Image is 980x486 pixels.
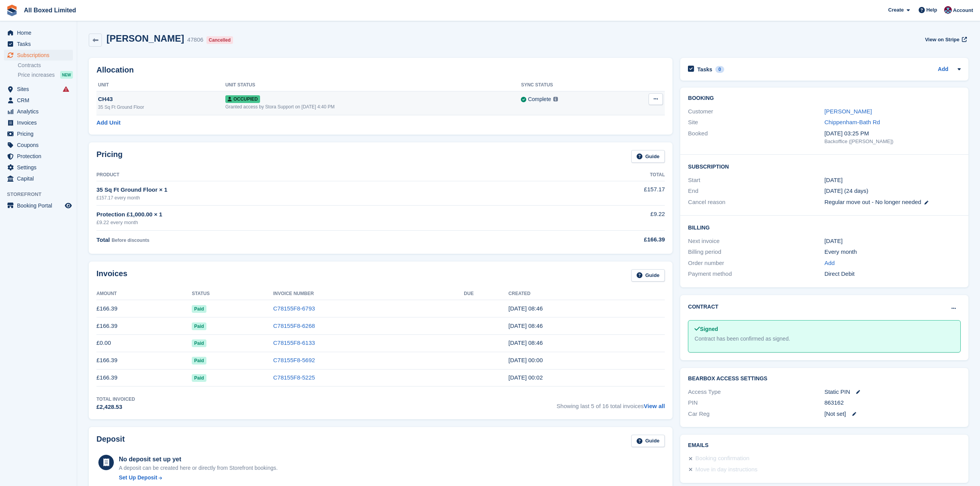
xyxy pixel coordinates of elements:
div: Backoffice ([PERSON_NAME]) [825,138,961,145]
div: Granted access by Stora Support on [DATE] 4:40 PM [225,103,521,110]
a: Guide [631,150,665,163]
div: Car Reg [688,410,824,418]
th: Status [192,288,273,300]
a: Guide [631,435,665,447]
td: £0.00 [96,334,192,352]
div: Contract has been confirmed as signed. [694,335,954,343]
span: Paid [192,305,206,313]
td: £166.39 [96,352,192,369]
div: Booking confirmation [695,454,749,463]
td: £166.39 [96,317,192,335]
span: Before discounts [112,238,149,243]
span: Tasks [17,39,63,49]
h2: Contract [688,303,718,311]
div: Access Type [688,388,824,397]
a: C78155F8-5225 [273,374,315,381]
div: Move in day instructions [695,465,757,474]
div: 0 [715,66,724,73]
span: Coupons [17,140,63,150]
div: Billing period [688,248,824,256]
th: Total [536,169,665,181]
div: Booked [688,129,824,145]
span: Home [17,27,63,38]
div: £157.17 every month [96,194,536,201]
a: View all [644,403,665,409]
time: 2025-09-30 07:46:09 UTC [509,305,543,312]
span: Paid [192,357,206,364]
a: Add [825,259,835,268]
a: menu [4,106,73,117]
th: Unit Status [225,79,521,91]
div: CH43 [98,95,225,104]
span: Protection [17,151,63,162]
a: menu [4,151,73,162]
div: 35 Sq Ft Ground Floor [98,104,225,111]
div: Direct Debit [825,270,961,278]
div: Protection £1,000.00 × 1 [96,210,536,219]
th: Due [464,288,509,300]
a: All Boxed Limited [21,4,79,17]
h2: Subscription [688,162,961,170]
div: Order number [688,259,824,268]
div: PIN [688,398,824,407]
td: £166.39 [96,300,192,317]
div: Set Up Deposit [119,474,157,482]
a: menu [4,162,73,173]
span: View on Stripe [925,36,959,44]
h2: BearBox Access Settings [688,376,961,382]
div: 863162 [825,398,961,407]
a: menu [4,200,73,211]
div: Start [688,176,824,185]
td: £9.22 [536,206,665,231]
a: C78155F8-5692 [273,357,315,363]
span: Paid [192,374,206,382]
a: Chippenham-Bath Rd [825,119,880,125]
th: Invoice Number [273,288,464,300]
a: menu [4,128,73,139]
img: Eliza Goss [944,6,952,14]
a: Add [938,65,948,74]
h2: Pricing [96,150,123,163]
span: Storefront [7,191,77,198]
span: [DATE] (24 days) [825,187,868,194]
time: 2025-06-30 23:02:37 UTC [509,374,543,381]
a: C78155F8-6268 [273,322,315,329]
a: Price increases NEW [18,71,73,79]
div: £166.39 [536,235,665,244]
th: Unit [96,79,225,91]
a: menu [4,95,73,106]
span: Paid [192,339,206,347]
div: [DATE] 03:25 PM [825,129,961,138]
span: Account [953,7,973,14]
a: menu [4,84,73,94]
div: Complete [528,95,551,103]
h2: Booking [688,95,961,101]
h2: Deposit [96,435,125,447]
span: Subscriptions [17,50,63,61]
div: £2,428.53 [96,403,135,412]
a: View on Stripe [922,33,968,46]
span: Price increases [18,71,55,79]
span: CRM [17,95,63,106]
time: 2025-08-25 07:46:07 UTC [509,339,543,346]
a: C78155F8-6133 [273,339,315,346]
span: Settings [17,162,63,173]
a: menu [4,117,73,128]
a: menu [4,173,73,184]
th: Product [96,169,536,181]
a: Guide [631,269,665,282]
a: C78155F8-6793 [273,305,315,312]
span: Booking Portal [17,200,63,211]
h2: Tasks [697,66,712,73]
time: 2024-07-30 23:00:00 UTC [825,176,843,185]
a: Set Up Deposit [119,474,278,482]
span: Paid [192,322,206,330]
div: No deposit set up yet [119,455,278,464]
span: Analytics [17,106,63,117]
div: Signed [694,325,954,333]
span: Help [926,6,937,14]
div: 47806 [187,35,203,44]
time: 2025-07-30 23:00:56 UTC [509,357,543,363]
h2: Invoices [96,269,127,282]
div: Every month [825,248,961,256]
